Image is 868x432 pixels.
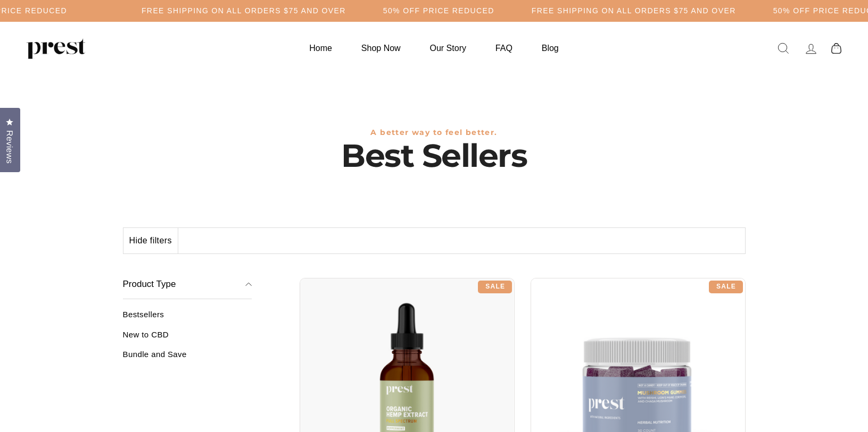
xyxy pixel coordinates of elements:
a: Home [296,38,345,58]
a: FAQ [482,38,526,58]
h1: Best Sellers [123,137,746,174]
a: Our Story [417,38,480,58]
a: Shop Now [348,38,414,58]
button: Hide filters [123,228,178,253]
a: Bundle and Save [123,350,252,367]
div: Sale [709,281,743,293]
h5: Free Shipping on all orders $75 and over [142,6,346,15]
img: PREST ORGANICS [27,38,85,59]
a: New to CBD [123,330,252,348]
a: Bestsellers [123,310,252,327]
div: Sale [478,281,512,293]
h3: A better way to feel better. [123,128,746,137]
ul: Primary [296,38,572,58]
h5: 50% OFF PRICE REDUCED [383,6,494,15]
button: Product Type [123,270,252,300]
a: Blog [528,38,572,58]
span: Reviews [3,130,16,164]
h5: Free Shipping on all orders $75 and over [532,6,736,15]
